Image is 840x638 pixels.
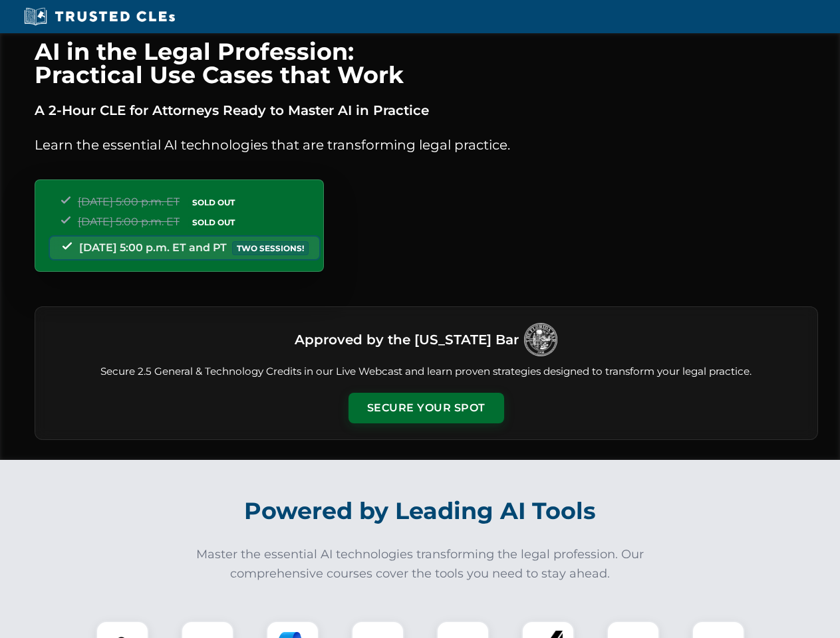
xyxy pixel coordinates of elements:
p: A 2-Hour CLE for Attorneys Ready to Master AI in Practice [35,100,818,121]
img: Trusted CLEs [20,7,179,27]
button: Secure Your Spot [349,393,504,423]
h1: AI in the Legal Profession: Practical Use Cases that Work [35,40,818,86]
h3: Approved by the [US_STATE] Bar [295,328,519,352]
p: Master the essential AI technologies transforming the legal profession. Our comprehensive courses... [188,545,653,584]
img: Logo [524,323,557,356]
span: [DATE] 5:00 p.m. ET [78,215,180,228]
span: SOLD OUT [188,195,239,209]
span: [DATE] 5:00 p.m. ET [78,195,180,208]
h2: Powered by Leading AI Tools [52,488,789,534]
p: Secure 2.5 General & Technology Credits in our Live Webcast and learn proven strategies designed ... [51,364,801,379]
span: SOLD OUT [188,215,239,229]
p: Learn the essential AI technologies that are transforming legal practice. [35,134,818,156]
